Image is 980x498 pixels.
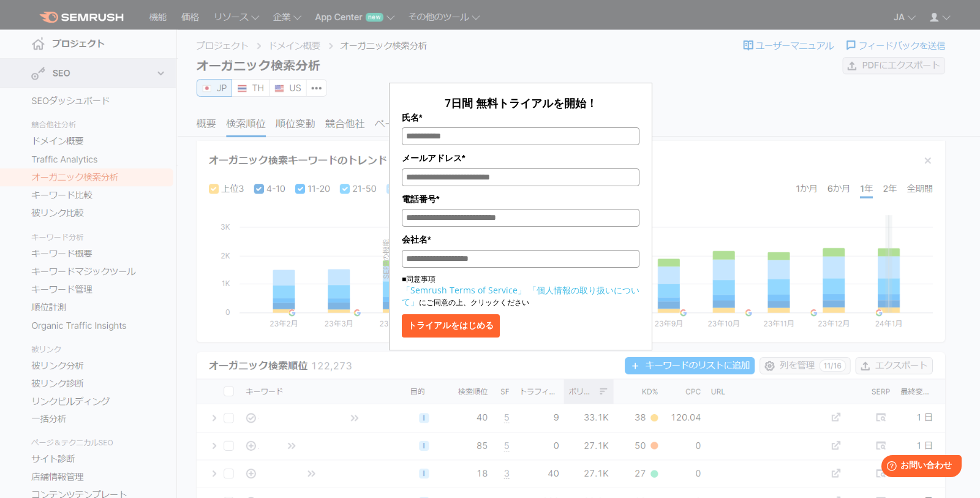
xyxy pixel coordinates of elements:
span: 7日間 無料トライアルを開始！ [445,96,597,110]
label: メールアドレス* [402,151,639,165]
label: 電話番号* [402,192,639,206]
iframe: Help widget launcher [871,450,967,485]
a: 「個人情報の取り扱いについて」 [402,284,639,307]
button: トライアルをはじめる [402,314,500,338]
p: ■同意事項 にご同意の上、クリックください [402,274,639,308]
a: 「Semrush Terms of Service」 [402,284,526,296]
